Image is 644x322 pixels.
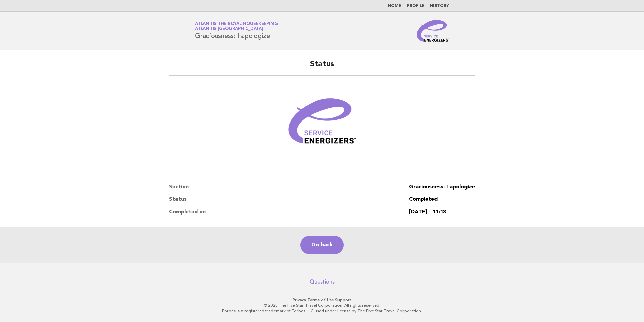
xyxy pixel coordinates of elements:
a: Privacy [293,298,306,302]
a: Profile [407,4,425,8]
dt: Status [169,193,409,206]
dt: Completed on [169,206,409,218]
a: Atlantis the Royal HousekeepingAtlantis [GEOGRAPHIC_DATA] [195,22,278,31]
img: Service Energizers [417,20,449,42]
a: Go back [300,236,344,254]
a: History [430,4,449,8]
dt: Section [169,181,409,193]
a: Terms of Use [307,298,334,302]
dd: [DATE] - 11:18 [409,206,475,218]
p: © 2025 The Five Star Travel Corporation. All rights reserved. [116,303,528,308]
a: Home [388,4,401,8]
p: · · [116,297,528,303]
p: Forbes is a registered trademark of Forbes LLC used under license by The Five Star Travel Corpora... [116,308,528,314]
dd: Completed [409,193,475,206]
h2: Status [169,59,475,76]
h1: Graciousness: I apologize [195,22,278,39]
a: Questions [310,278,335,285]
span: Atlantis [GEOGRAPHIC_DATA] [195,27,263,31]
img: Verified [282,84,362,165]
a: Support [335,298,352,302]
dd: Graciousness: I apologize [409,181,475,193]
